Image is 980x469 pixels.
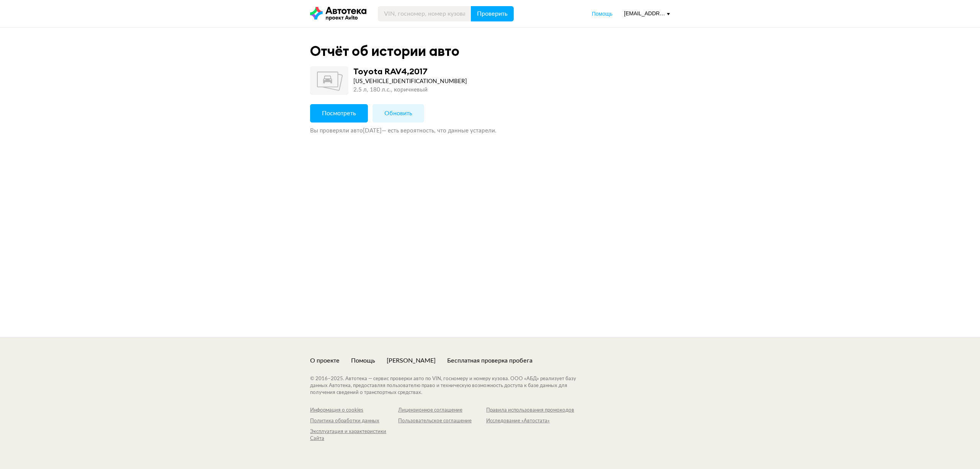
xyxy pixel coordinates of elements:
a: Бесплатная проверка пробега [447,356,532,365]
a: [PERSON_NAME] [387,356,436,365]
span: Обновить [384,110,412,116]
span: Проверить [477,11,508,17]
a: Правила использования промокодов [486,407,574,414]
button: Проверить [471,6,514,21]
a: Помощь [351,356,375,365]
span: Помощь [592,11,612,17]
div: Toyota RAV4 , 2017 [353,66,428,76]
a: Исследование «Автостата» [486,418,574,425]
a: Помощь [592,10,612,18]
a: Информация о cookies [310,407,398,414]
div: 2.5 л, 180 л.c., коричневый [353,86,467,94]
div: Вы проверяли авто [DATE] — есть вероятность, что данные устарели. [310,127,670,135]
a: Эксплуатация и характеристики Сайта [310,428,398,442]
span: Посмотреть [322,110,356,116]
div: Отчёт об истории авто [310,43,459,59]
a: О проекте [310,356,340,365]
div: [EMAIL_ADDRESS][DOMAIN_NAME] [624,10,670,17]
input: VIN, госномер, номер кузова [378,6,471,21]
button: Обновить [372,104,424,123]
div: [US_VEHICLE_IDENTIFICATION_NUMBER] [353,77,467,86]
a: Политика обработки данных [310,418,398,425]
a: Пользовательское соглашение [398,418,486,425]
div: © 2016– 2025 . Автотека — сервис проверки авто по VIN, госномеру и номеру кузова. ООО «АБД» реали... [310,376,591,396]
a: Лицензионное соглашение [398,407,486,414]
button: Посмотреть [310,104,368,123]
